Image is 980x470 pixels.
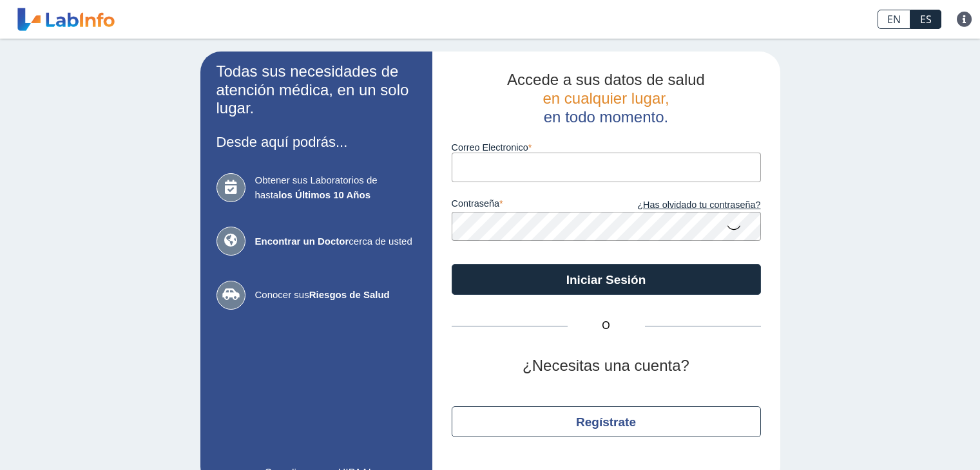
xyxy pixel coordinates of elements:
button: Iniciar Sesión [452,264,761,295]
h2: Todas sus necesidades de atención médica, en un solo lugar. [216,62,416,118]
label: Correo Electronico [452,142,761,153]
span: Accede a sus datos de salud [507,71,705,88]
b: Encontrar un Doctor [255,236,349,247]
span: cerca de usted [255,234,416,249]
span: en todo momento. [544,108,668,126]
span: Conocer sus [255,288,416,303]
h2: ¿Necesitas una cuenta? [452,357,761,375]
a: ¿Has olvidado tu contraseña? [606,198,761,212]
button: Regístrate [452,406,761,437]
a: ES [910,10,941,29]
h3: Desde aquí podrás... [216,134,416,150]
label: contraseña [452,198,606,212]
span: en cualquier lugar, [543,89,669,107]
a: EN [878,10,910,29]
b: los Últimos 10 Años [278,189,370,200]
span: Obtener sus Laboratorios de hasta [255,173,416,202]
span: O [568,318,645,334]
b: Riesgos de Salud [309,289,390,300]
